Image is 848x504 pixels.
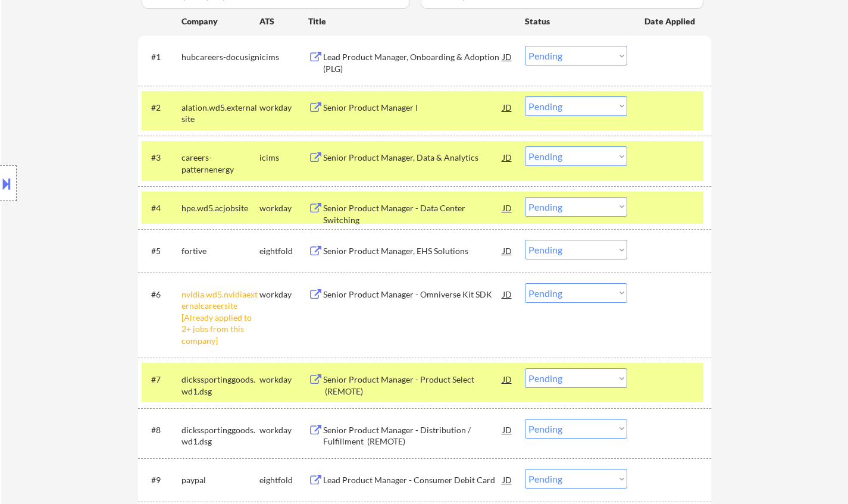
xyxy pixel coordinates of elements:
[323,202,503,226] div: Senior Product Manager - Data Center Switching
[151,51,172,63] div: #1
[259,15,308,27] div: ATS
[259,102,308,114] div: workday
[182,289,259,347] div: nvidia.wd5.nvidiaexternalcareersite [Already applied to 2+ jobs from this company]
[151,424,172,436] div: #8
[502,368,514,390] div: JD
[323,51,503,74] div: Lead Product Manager, Onboarding & Adoption (PLG)
[308,15,514,27] div: Title
[502,146,514,168] div: JD
[259,245,308,257] div: eightfold
[151,289,172,300] div: #6
[182,152,259,175] div: careers-patternenergy
[502,469,514,490] div: JD
[323,474,503,486] div: Lead Product Manager - Consumer Debit Card
[259,474,308,486] div: eightfold
[502,197,514,218] div: JD
[644,15,697,27] div: Date Applied
[182,474,259,486] div: paypal
[182,245,259,257] div: fortive
[182,424,259,447] div: dickssportinggoods.wd1.dsg
[182,15,259,27] div: Company
[323,102,503,114] div: Senior Product Manager I
[182,374,259,397] div: dickssportinggoods.wd1.dsg
[502,46,514,67] div: JD
[323,374,503,397] div: Senior Product Manager - Product Select (REMOTE)
[323,245,503,257] div: Senior Product Manager, EHS Solutions
[525,10,627,32] div: Status
[151,374,172,386] div: #7
[259,424,308,436] div: workday
[259,152,308,164] div: icims
[323,424,503,447] div: Senior Product Manager - Distribution / Fulfillment (REMOTE)
[502,419,514,440] div: JD
[502,240,514,261] div: JD
[182,51,259,63] div: hubcareers-docusign
[259,51,308,63] div: icims
[151,474,172,486] div: #9
[502,283,514,305] div: JD
[259,374,308,386] div: workday
[259,202,308,214] div: workday
[182,102,259,125] div: alation.wd5.externalsite
[259,289,308,300] div: workday
[323,152,503,164] div: Senior Product Manager, Data & Analytics
[182,202,259,214] div: hpe.wd5.acjobsite
[323,289,503,300] div: Senior Product Manager - Omniverse Kit SDK
[502,96,514,118] div: JD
